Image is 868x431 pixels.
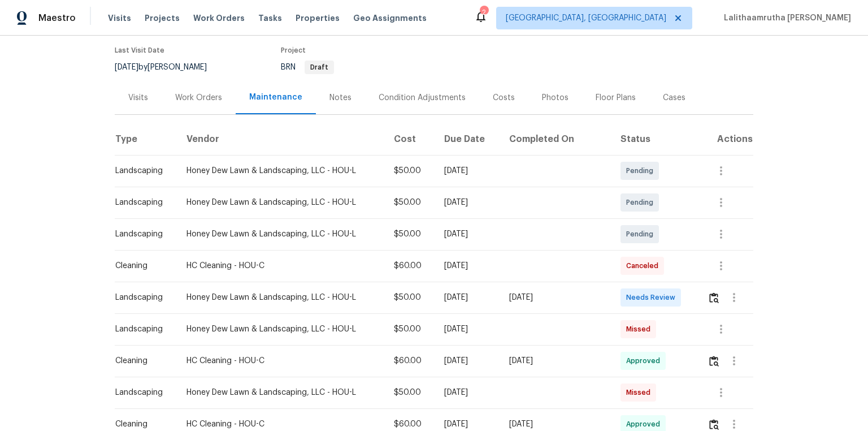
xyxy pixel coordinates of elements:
div: $50.00 [394,292,426,303]
div: Floor Plans [596,92,636,104]
div: Cleaning [115,355,168,367]
div: Work Orders [175,92,222,104]
span: Pending [626,165,658,176]
div: Landscaping [115,229,168,240]
div: [DATE] [444,292,491,303]
span: Approved [626,419,665,430]
img: Review Icon [709,356,719,367]
div: [DATE] [444,165,491,176]
span: Project [281,47,306,54]
div: [DATE] [444,355,491,367]
img: Review Icon [709,419,719,430]
div: $60.00 [394,355,426,367]
div: [DATE] [444,419,491,430]
div: Cleaning [115,260,168,271]
div: $50.00 [394,165,426,176]
img: Review Icon [709,292,719,303]
span: Work Orders [193,12,245,24]
div: [DATE] [509,292,603,303]
div: Notes [329,92,351,104]
span: Approved [626,355,665,367]
div: HC Cleaning - HOU-C [186,419,375,430]
div: Landscaping [115,292,168,303]
span: [GEOGRAPHIC_DATA], [GEOGRAPHIC_DATA] [506,12,666,24]
span: Maestro [38,12,76,24]
div: Honey Dew Lawn & Landscaping, LLC - HOU-L [186,165,375,176]
span: Pending [626,197,658,208]
div: Honey Dew Lawn & Landscaping, LLC - HOU-L [186,324,375,335]
div: Landscaping [115,165,168,176]
div: [DATE] [444,229,491,240]
div: Landscaping [115,387,168,398]
div: HC Cleaning - HOU-C [186,260,375,271]
span: Visits [108,12,131,24]
div: Visits [128,92,148,104]
span: Draft [306,64,333,71]
span: Missed [626,324,655,335]
div: by [PERSON_NAME] [115,61,220,74]
div: 2 [480,7,488,18]
span: BRN [281,63,334,71]
span: Needs Review [626,292,680,303]
div: $50.00 [394,197,426,208]
div: Maintenance [249,92,302,103]
span: Last Visit Date [115,47,164,54]
div: [DATE] [444,324,491,335]
div: [DATE] [509,419,603,430]
div: $50.00 [394,387,426,398]
span: Lalithaamrutha [PERSON_NAME] [719,12,851,24]
div: Cases [663,92,685,104]
th: Due Date [435,123,500,155]
div: [DATE] [444,387,491,398]
span: Missed [626,387,655,398]
div: Landscaping [115,197,168,208]
div: Costs [493,92,515,104]
div: [DATE] [444,260,491,271]
div: Honey Dew Lawn & Landscaping, LLC - HOU-L [186,197,375,208]
th: Actions [698,123,753,155]
div: Cleaning [115,419,168,430]
span: Canceled [626,260,663,271]
th: Vendor [177,123,384,155]
div: HC Cleaning - HOU-C [186,355,375,367]
th: Type [115,123,177,155]
th: Completed On [500,123,612,155]
div: $60.00 [394,260,426,271]
div: Honey Dew Lawn & Landscaping, LLC - HOU-L [186,292,375,303]
span: Geo Assignments [353,12,427,24]
div: Honey Dew Lawn & Landscaping, LLC - HOU-L [186,387,375,398]
div: Landscaping [115,324,168,335]
th: Status [611,123,698,155]
button: Review Icon [708,284,721,311]
div: Honey Dew Lawn & Landscaping, LLC - HOU-L [186,229,375,240]
button: Review Icon [708,347,721,374]
div: $50.00 [394,229,426,240]
span: [DATE] [115,63,138,71]
span: Pending [626,229,658,240]
span: Properties [296,12,340,24]
div: [DATE] [509,355,603,367]
span: Tasks [258,14,282,22]
div: [DATE] [444,197,491,208]
div: $60.00 [394,419,426,430]
div: Photos [542,92,568,104]
span: Projects [145,12,180,24]
div: Condition Adjustments [379,92,466,104]
div: $50.00 [394,324,426,335]
th: Cost [385,123,435,155]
